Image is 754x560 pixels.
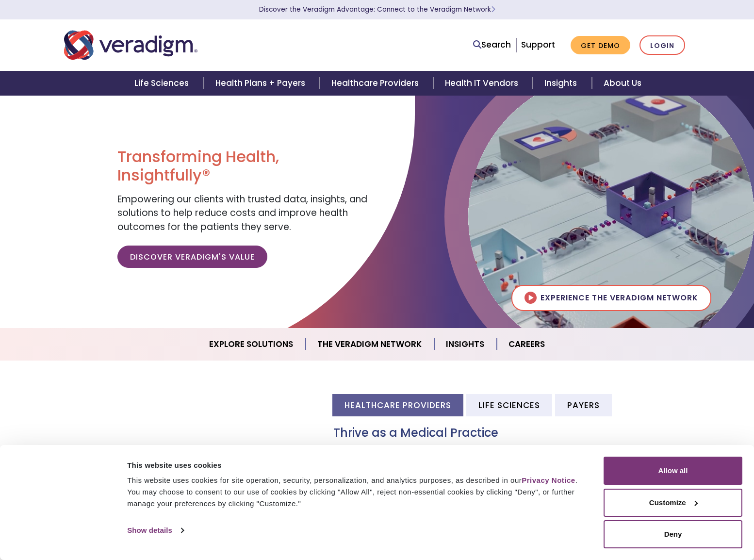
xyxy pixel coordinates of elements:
[533,71,591,96] a: Insights
[204,71,320,96] a: Health Plans + Payers
[123,71,203,96] a: Life Sciences
[333,426,690,440] h3: Thrive as a Medical Practice
[639,35,685,55] a: Login
[259,5,495,14] a: Discover the Veradigm Advantage: Connect to the Veradigm NetworkLearn More
[604,520,742,548] button: Deny
[117,193,367,233] span: Empowering our clients with trusted data, insights, and solutions to help reduce costs and improv...
[64,29,197,61] img: Veradigm logo
[332,394,463,416] li: Healthcare Providers
[522,476,575,484] a: Privacy Notice
[555,394,612,416] li: Payers
[491,5,495,14] span: Learn More
[117,246,267,268] a: Discover Veradigm's Value
[127,475,582,510] div: This website uses cookies for site operation, security, personalization, and analytics purposes, ...
[466,394,552,416] li: Life Sciences
[306,332,434,357] a: The Veradigm Network
[433,71,533,96] a: Health IT Vendors
[604,489,742,517] button: Customize
[521,39,555,50] a: Support
[571,36,630,55] a: Get Demo
[592,71,653,96] a: About Us
[320,71,433,96] a: Healthcare Providers
[604,457,742,485] button: Allow all
[127,523,183,538] a: Show details
[127,460,582,471] div: This website uses cookies
[197,332,306,357] a: Explore Solutions
[117,148,370,185] h1: Transforming Health, Insightfully®
[497,332,557,357] a: Careers
[473,38,511,51] a: Search
[434,332,497,357] a: Insights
